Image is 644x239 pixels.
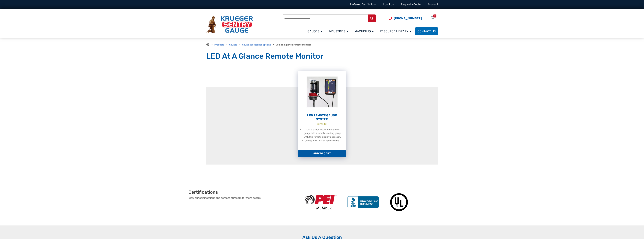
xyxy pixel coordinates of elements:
[298,114,346,121] h2: LED Remote Gauge System
[389,16,422,21] a: Phone Number (920) 434-8860
[188,189,300,195] h2: Certifications
[434,14,435,17] div: 0
[214,43,224,46] a: Products
[305,27,326,36] a: Gauges
[276,43,311,46] strong: Led at a glance remote monitor
[354,30,374,33] span: Machining
[350,3,376,6] a: Preferred Distributors
[206,52,438,61] h1: LED At A Glance Remote Monitor
[206,16,253,33] img: Krueger Sentry Gauge
[317,122,319,125] span: $
[307,30,322,33] span: Gauges
[417,30,436,33] span: Contact Us
[305,139,340,143] li: Comes with 25ft of remote wire…
[242,43,271,46] a: Gauge accessories options
[378,27,415,36] a: Resource Library
[229,43,237,46] a: Gauges
[415,27,438,35] a: Contact Us
[380,30,411,33] span: Resource Library
[188,196,300,200] p: View our certifications and contact our team for more details.
[401,3,421,6] a: Request a Quote
[394,17,422,20] span: [PHONE_NUMBER]
[428,3,438,6] a: Account
[328,30,348,33] span: Industries
[298,71,346,113] img: LED Remote Gauge System
[326,27,352,36] a: Industries
[384,189,414,215] img: Underwriters Laboratories
[303,128,342,139] li: Turn a direct mount mechanical gauge into a remote reading gauge with this remote display accessory
[298,71,346,150] a: LED Remote Gauge System $395.10 Turn a direct mount mechanical gauge into a remote reading gauge ...
[342,196,384,208] img: BBB
[300,195,342,209] img: PEI Member
[352,27,378,36] a: Machining
[317,122,327,125] bdi: 395.10
[383,3,394,6] a: About Us
[298,150,346,157] a: Add to cart: “LED Remote Gauge System”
